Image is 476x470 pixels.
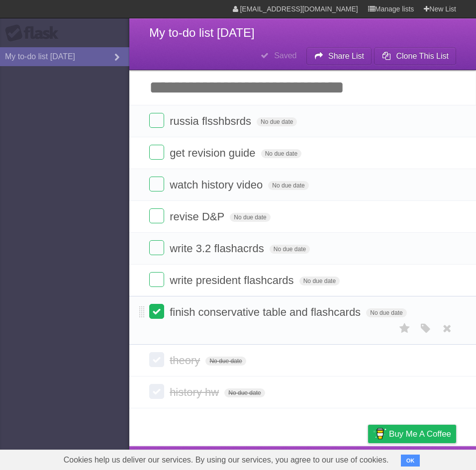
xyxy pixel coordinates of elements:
label: Done [149,113,164,128]
a: About [236,449,257,468]
a: Privacy [355,449,381,468]
span: No due date [205,357,246,366]
span: Cookies help us deliver our services. By using our services, you agree to our use of cookies. [54,450,399,470]
div: Flask [5,24,65,42]
button: Share List [306,47,372,65]
b: Share List [328,52,364,60]
span: get revision guide [170,147,258,159]
span: No due date [270,245,310,254]
b: Saved [274,51,296,60]
img: Buy me a coffee [373,425,386,442]
span: watch history video [170,179,265,191]
span: write president flashcards [170,274,296,286]
span: revise D&P [170,210,227,223]
label: Done [149,352,164,367]
span: history hw [170,386,221,398]
span: My to-do list [DATE] [149,26,255,39]
label: Done [149,208,164,223]
label: Done [149,177,164,191]
a: Developers [269,449,309,468]
span: No due date [299,277,340,285]
span: No due date [366,308,406,317]
button: OK [401,455,420,467]
label: Done [149,240,164,255]
span: No due date [268,181,308,190]
span: No due date [257,117,297,126]
span: theory [170,354,202,367]
a: Suggest a feature [393,449,456,468]
span: russia flsshbsrds [170,115,254,127]
span: No due date [261,149,301,158]
label: Star task [395,320,414,337]
span: write 3.2 flashacrds [170,242,267,255]
button: Clone This List [374,47,456,65]
label: Done [149,304,164,319]
label: Done [149,145,164,160]
b: Clone This List [396,52,449,60]
a: Terms [321,449,343,468]
span: finish conservative table and flashcards [170,306,363,318]
label: Done [149,384,164,399]
span: No due date [230,213,270,222]
span: Buy me a coffee [389,425,451,443]
span: No due date [224,388,265,397]
label: Done [149,272,164,287]
a: Buy me a coffee [368,425,456,443]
